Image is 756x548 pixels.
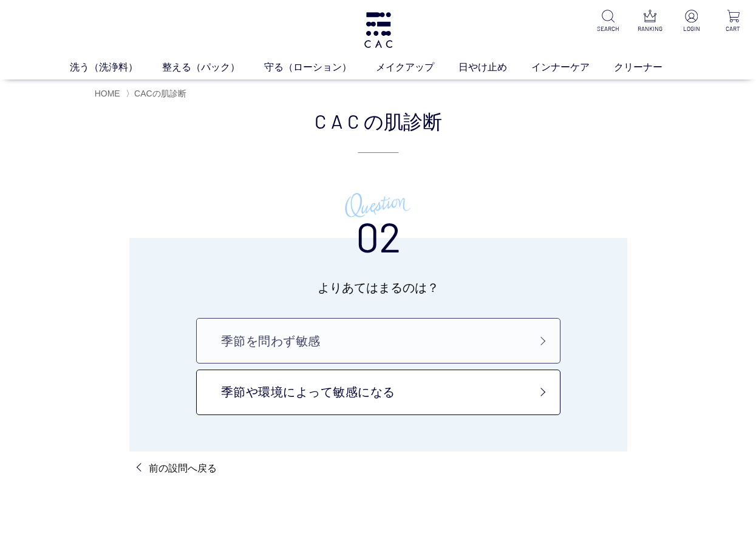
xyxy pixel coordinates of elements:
[152,277,604,299] p: よりあてはまるのは？
[636,24,663,33] p: RANKING
[196,370,560,415] a: 季節や環境によって敏感になる
[458,60,531,75] a: 日やけ止め
[720,24,746,33] p: CART
[531,60,614,75] a: インナーケア
[636,10,663,33] a: RANKING
[595,24,622,33] p: SEARCH
[720,10,746,33] a: CART
[139,461,217,476] a: 前の設問へ戻る
[126,88,189,100] li: 〉
[196,318,560,364] a: 季節を問わず敏感
[134,89,186,98] span: CACの肌診断
[149,461,217,476] p: 前の設問へ戻る
[264,60,376,75] a: 守る（ローション）
[678,10,705,33] a: LOGIN
[678,24,705,33] p: LOGIN
[356,186,401,257] h3: 02
[70,60,162,75] a: 洗う（洗浄料）
[364,106,442,135] span: の肌診断
[95,89,120,98] a: HOME
[614,60,687,75] a: クリーナー
[376,60,458,75] a: メイクアップ
[595,10,622,33] a: SEARCH
[162,60,264,75] a: 整える（パック）
[363,12,394,48] img: logo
